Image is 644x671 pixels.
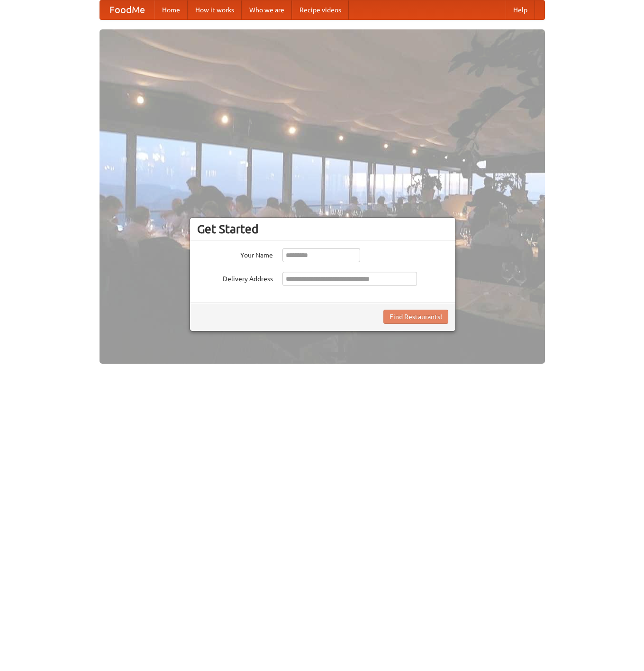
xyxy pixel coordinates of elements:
[197,272,273,284] label: Delivery Address
[197,248,273,260] label: Your Name
[242,0,292,19] a: Who we are
[188,0,242,19] a: How it works
[197,222,448,236] h3: Get Started
[383,310,448,324] button: Find Restaurants!
[100,0,154,19] a: FoodMe
[506,0,535,19] a: Help
[154,0,188,19] a: Home
[292,0,349,19] a: Recipe videos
